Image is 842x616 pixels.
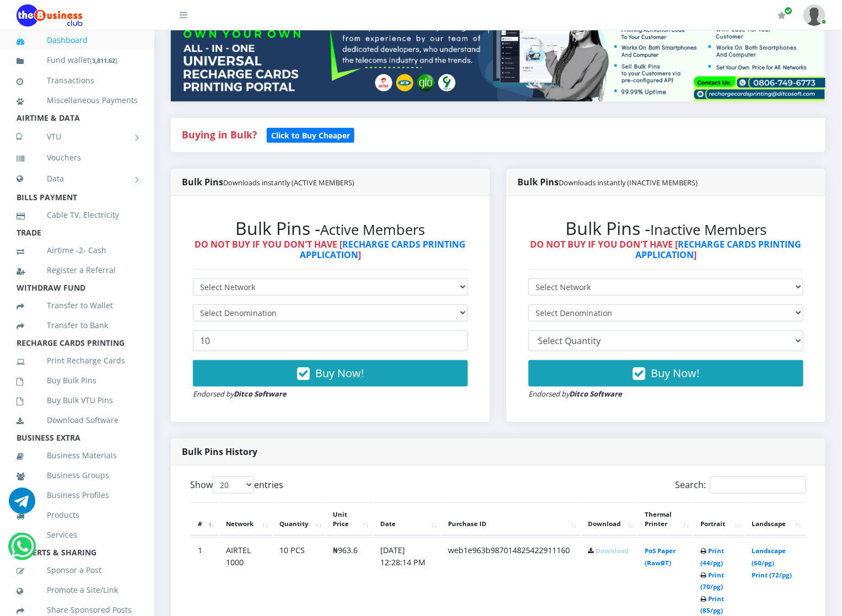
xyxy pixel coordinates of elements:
a: Cable TV, Electricity [17,202,138,228]
th: Unit Price: activate to sort column ascending [327,502,373,537]
a: Business Materials [17,443,138,468]
small: Endorsed by [528,389,622,399]
span: Buy Now! [651,366,699,381]
small: Active Members [321,220,425,239]
strong: Bulk Pins [517,176,698,188]
input: Search: [710,476,806,494]
small: [ ] [90,56,117,65]
a: Print (70/pg) [700,571,724,591]
a: Services [17,522,138,548]
a: Click to Buy Cheaper [267,128,354,141]
small: Downloads instantly (ACTIVE MEMBERS) [223,178,354,188]
strong: DO NOT BUY IF YOU DON'T HAVE [ ] [195,238,466,261]
a: Sponsor a Post [17,558,138,583]
a: Print (44/pg) [700,547,724,567]
small: Inactive Members [650,220,767,239]
label: Show entries [190,476,283,494]
th: Download: activate to sort column ascending [581,502,637,537]
a: Miscellaneous Payments [17,88,138,113]
a: Vouchers [17,145,138,170]
a: Products [17,502,138,528]
a: Business Profiles [17,483,138,508]
img: multitenant_rcp.png [171,12,825,101]
a: Chat for support [9,496,35,514]
a: Landscape (60/pg) [752,547,786,567]
b: Click to Buy Cheaper [271,130,350,141]
strong: Buying in Bulk? [182,128,257,141]
a: Promote a Site/Link [17,577,138,603]
span: Renew/Upgrade Subscription [784,7,792,15]
a: RECHARGE CARDS PRINTING APPLICATION [635,238,802,261]
a: Print (72/pg) [752,571,792,579]
button: Buy Now! [193,360,468,387]
a: Buy Bulk Pins [17,368,138,393]
a: Dashboard [17,28,138,53]
h2: Bulk Pins - [528,218,803,239]
h2: Bulk Pins - [193,218,468,239]
select: Showentries [213,476,254,494]
small: Endorsed by [193,389,287,399]
strong: Bulk Pins History [182,446,257,458]
a: Chat for support [11,542,34,560]
a: Fund wallet[3,811.62] [17,47,138,73]
strong: Ditco Software [569,389,622,399]
button: Buy Now! [528,360,803,387]
a: Airtime -2- Cash [17,238,138,263]
small: Downloads instantly (INACTIVE MEMBERS) [559,178,698,188]
a: Buy Bulk VTU Pins [17,388,138,413]
a: Transactions [17,68,138,93]
a: Download [596,547,628,555]
a: Print (85/pg) [700,594,724,615]
a: Register a Referral [17,258,138,283]
a: Print Recharge Cards [17,348,138,373]
i: Renew/Upgrade Subscription [778,11,786,20]
strong: DO NOT BUY IF YOU DON'T HAVE [ ] [531,238,802,261]
a: VTU [17,123,138,151]
a: Transfer to Wallet [17,293,138,318]
th: Network: activate to sort column ascending [219,502,272,537]
label: Search: [675,476,806,494]
a: Data [17,165,138,192]
strong: Ditco Software [234,389,287,399]
th: Quantity: activate to sort column ascending [273,502,326,537]
img: Logo [17,4,83,26]
b: 3,811.62 [92,56,115,65]
img: User [803,4,825,26]
th: Thermal Printer: activate to sort column ascending [638,502,693,537]
a: Business Groups [17,463,138,488]
th: #: activate to sort column descending [191,502,218,537]
th: Portrait: activate to sort column ascending [694,502,744,537]
input: Enter Quantity [193,330,468,351]
a: Transfer to Bank [17,313,138,338]
th: Landscape: activate to sort column ascending [746,502,805,537]
th: Purchase ID: activate to sort column ascending [441,502,580,537]
a: PoS Paper (RawBT) [645,547,676,567]
strong: Bulk Pins [182,176,354,188]
a: RECHARGE CARDS PRINTING APPLICATION [300,238,466,261]
span: Buy Now! [315,366,364,381]
a: Download Software [17,408,138,433]
th: Date: activate to sort column ascending [374,502,441,537]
